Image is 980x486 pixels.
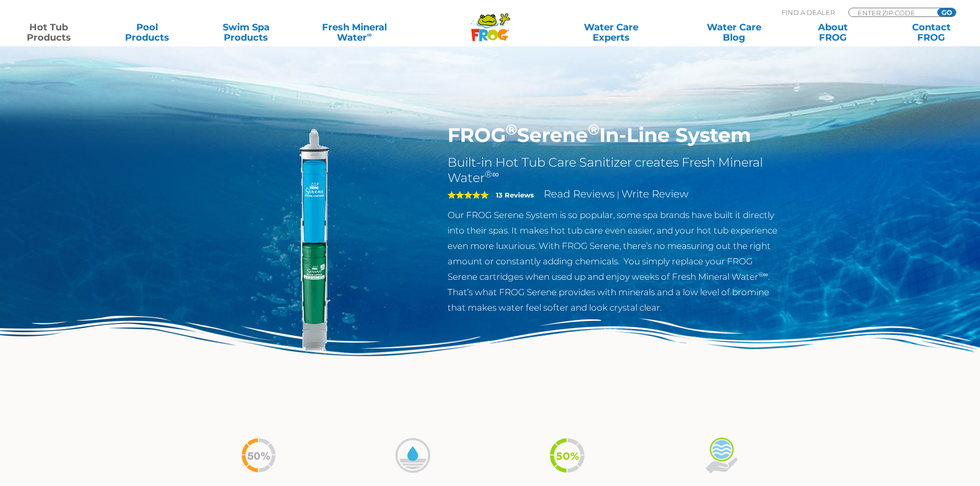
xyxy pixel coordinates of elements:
[448,123,783,147] h1: FROG Serene In-Line System
[758,271,768,278] sup: ®∞
[588,120,599,138] sup: ®
[549,22,673,43] a: Water CareExperts
[544,188,615,200] a: Read Reviews
[197,123,433,359] img: serene-inline.png
[893,22,970,43] a: ContactFROG
[109,22,186,43] a: PoolProducts
[696,22,772,43] a: Water CareBlog
[367,30,372,39] sup: ∞
[394,436,432,475] img: icon-bromine-disolves
[496,191,534,199] strong: 13 Reviews
[448,207,783,315] p: Our FROG Serene System is so popular, some spa brands have built it directly into their spas. It ...
[208,22,284,43] a: Swim SpaProducts
[506,120,517,138] sup: ®
[781,8,835,17] p: Find A Dealer
[621,188,688,200] a: Write Review
[794,22,871,43] a: AboutFROG
[617,190,619,200] span: |
[448,191,489,199] span: 5
[702,436,741,475] img: icon-soft-feeling
[10,22,87,43] a: Hot TubProducts
[857,8,926,17] input: Zip Code Form
[239,436,278,475] img: icon-50percent-less
[548,436,586,475] img: icon-50percent-less-v2
[448,155,783,186] h2: Built-in Hot Tub Care Sanitizer creates Fresh Mineral Water
[937,8,956,16] input: GO
[485,169,499,180] sup: ®∞
[306,22,402,43] a: Fresh MineralWater∞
